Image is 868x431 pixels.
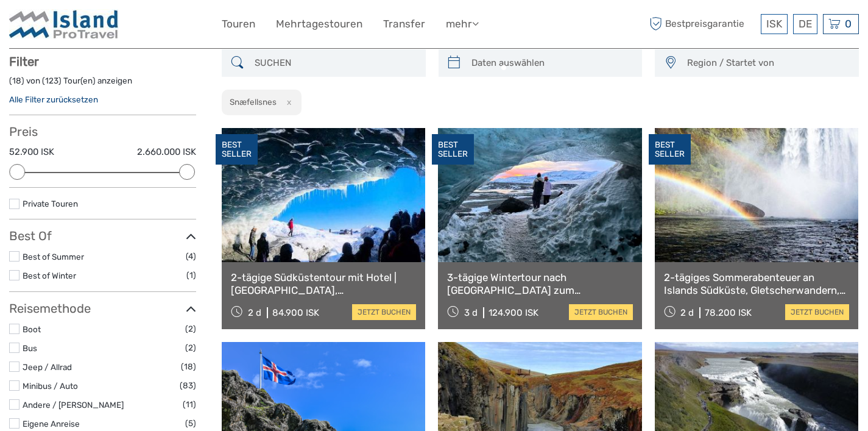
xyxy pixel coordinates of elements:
[276,15,362,33] a: Mehrtagestouren
[222,15,255,33] a: Touren
[447,271,632,296] a: 3-tägige Wintertour nach [GEOGRAPHIC_DATA] zum [GEOGRAPHIC_DATA], zur Südküste, zur Gletscherwand...
[649,134,691,165] div: BEST SELLER
[250,52,420,74] input: SUCHEN
[9,229,196,243] h3: Best Of
[467,52,637,74] input: Daten auswählen
[9,146,54,159] label: 52.900 ISK
[432,134,474,165] div: BEST SELLER
[185,341,196,355] span: (2)
[23,400,124,410] a: Andere / [PERSON_NAME]
[137,146,196,159] label: 2.660.000 ISK
[181,360,196,374] span: (18)
[569,304,633,320] a: jetzt buchen
[793,14,817,34] div: DE
[186,268,196,282] span: (1)
[23,324,41,334] a: Boot
[9,94,98,104] a: Alle Filter zurücksetzen
[23,381,78,391] a: Minibus / Auto
[272,307,319,318] div: 84.900 ISK
[383,15,425,33] a: Transfer
[9,75,196,94] div: ( ) von ( ) Tour(en) anzeigen
[446,15,479,33] a: mehr
[489,307,538,318] div: 124.900 ISK
[785,304,849,320] a: jetzt buchen
[664,271,849,296] a: 2-tägiges Sommerabenteuer an Islands Südküste, Gletscherwandern, [GEOGRAPHIC_DATA], [GEOGRAPHIC_D...
[9,301,196,316] h3: Reisemethode
[9,124,196,139] h3: Preis
[183,397,196,411] span: (11)
[17,21,138,31] p: We're away right now. Please check back later!
[23,362,72,372] a: Jeep / Allrad
[23,419,80,429] a: Eigene Anreise
[185,322,196,336] span: (2)
[231,271,416,296] a: 2-tägige Südküstentour mit Hotel | [GEOGRAPHIC_DATA], [GEOGRAPHIC_DATA], [GEOGRAPHIC_DATA] und Wa...
[23,343,37,353] a: Bus
[464,307,478,318] span: 3 d
[216,134,258,165] div: BEST SELLER
[682,53,853,73] button: Region / Startet von
[23,199,78,208] a: Private Touren
[766,18,782,30] span: ISK
[140,19,155,34] button: Open LiveChat chat widget
[12,75,21,87] label: 18
[23,271,76,280] a: Best of Winter
[185,416,196,430] span: (5)
[248,307,261,318] span: 2 d
[278,96,295,109] button: x
[646,14,758,34] span: Bestpreisgarantie
[180,379,196,393] span: (83)
[9,54,39,69] strong: Filter
[680,307,694,318] span: 2 d
[352,304,416,320] a: jetzt buchen
[230,97,277,107] h2: Snæfellsnes
[9,9,119,39] img: Iceland ProTravel
[23,252,84,262] a: Best of Summer
[843,18,853,30] span: 0
[45,75,58,87] label: 123
[186,249,196,263] span: (4)
[705,307,752,318] div: 78.200 ISK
